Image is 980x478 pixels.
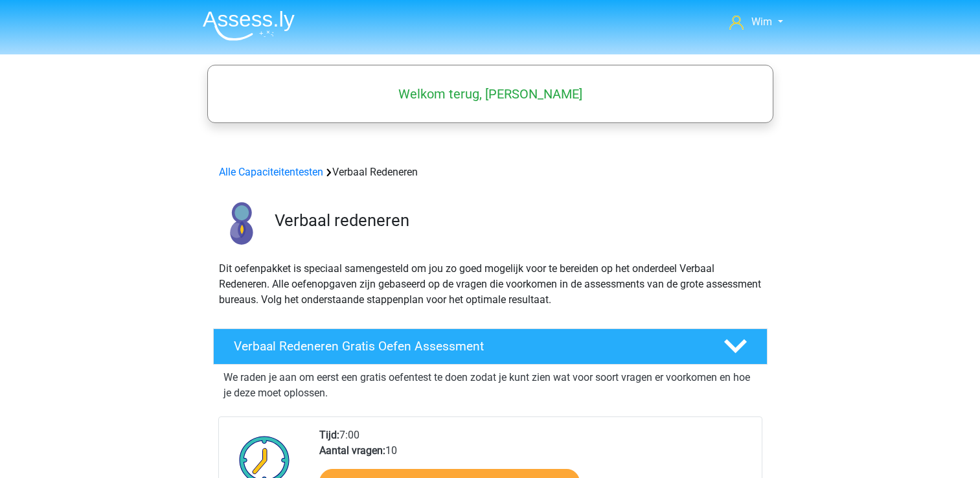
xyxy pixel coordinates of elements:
[203,10,295,41] img: Assessly
[234,339,703,354] h4: Verbaal Redeneren Gratis Oefen Assessment
[319,444,385,457] b: Aantal vragen:
[214,86,767,102] h5: Welkom terug, [PERSON_NAME]
[208,328,773,365] a: Verbaal Redeneren Gratis Oefen Assessment
[223,370,757,401] p: We raden je aan om eerst een gratis oefentest te doen zodat je kunt zien wat voor soort vragen er...
[275,211,757,231] h3: Verbaal redeneren
[724,14,788,30] a: Wim
[214,165,767,180] div: Verbaal Redeneren
[751,16,772,28] span: Wim
[219,261,762,308] p: Dit oefenpakket is speciaal samengesteld om jou zo goed mogelijk voor te bereiden op het onderdee...
[319,429,339,441] b: Tijd:
[219,166,323,178] a: Alle Capaciteitentesten
[214,196,269,251] img: verbaal redeneren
